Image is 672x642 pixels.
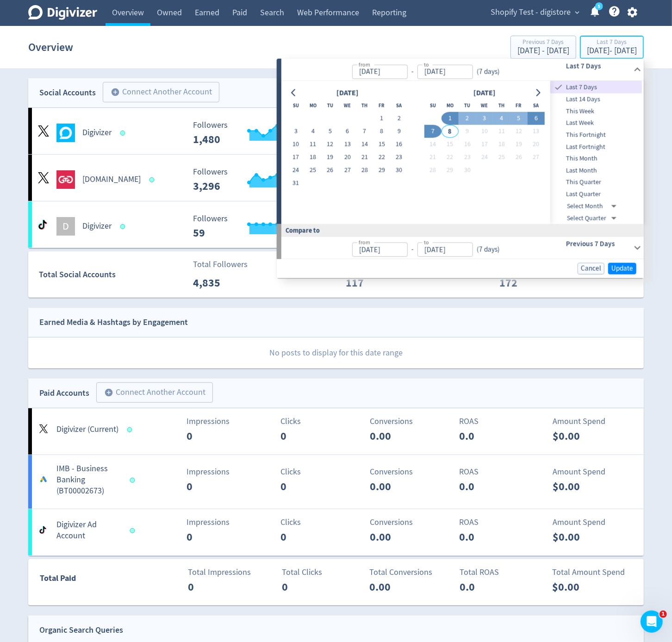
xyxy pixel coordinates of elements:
span: This Quarter [550,177,642,187]
div: Last 14 Days [550,93,642,106]
div: Compare to [277,224,644,237]
button: 16 [390,138,407,151]
p: 0.0 [459,478,512,495]
p: $0.00 [553,478,606,495]
div: Previous 7 Days [517,39,569,47]
p: 0 [280,529,334,545]
th: Saturday [390,99,407,112]
button: 29 [373,164,390,177]
button: 30 [390,164,407,177]
button: 8 [442,125,459,138]
p: Total Followers [193,258,248,271]
p: 0 [280,428,334,444]
button: 10 [287,138,304,151]
h6: Last 7 Days [566,60,629,71]
p: Impressions [187,466,270,478]
button: 19 [510,138,527,151]
div: Last Quarter [550,188,642,200]
button: Last 7 Days[DATE]- [DATE] [580,36,644,59]
span: Last Quarter [550,189,642,199]
button: 12 [510,125,527,138]
button: 14 [424,138,442,151]
p: Total Clicks [282,566,366,579]
p: No posts to display for this date range [29,337,644,368]
span: Cancel [581,265,601,272]
button: 6 [528,112,545,125]
p: Total ROAS [460,566,543,579]
span: Update [611,265,633,272]
button: 18 [305,151,322,164]
p: Clicks [280,516,364,529]
div: Last 7 Days [587,39,637,47]
th: Tuesday [459,99,476,112]
div: ( 7 days ) [473,244,499,255]
img: Digivizer undefined [56,124,75,142]
p: Total Conversions [370,566,454,579]
a: 5 [595,2,603,10]
a: DDigivizer Followers --- _ 0% Followers 59 Engagements 0 Engagements 0 _ 0% Video Views 0 Video V... [28,201,644,248]
button: 5 [510,112,527,125]
h5: IMB - Business Banking (BT00002673) [56,463,121,497]
p: Conversions [370,516,454,529]
span: Data last synced: 7 Sep 2025, 12:02pm (AEST) [120,131,128,136]
p: 4,835 [193,274,246,291]
span: add_circle [111,87,120,97]
button: 16 [459,138,476,151]
div: Paid Accounts [39,386,89,400]
th: Sunday [287,99,304,112]
button: 28 [356,164,373,177]
p: Amount Spend [553,466,637,478]
p: 0.00 [370,478,423,495]
div: Select Quarter [567,212,620,224]
th: Tuesday [322,99,339,112]
span: Last Week [550,118,642,128]
label: from [358,238,370,246]
button: 2 [459,112,476,125]
button: 11 [305,138,322,151]
button: 17 [476,138,493,151]
button: 15 [442,138,459,151]
div: - [407,66,417,77]
p: 0.0 [460,579,513,595]
div: This Fortnight [550,129,642,141]
button: 19 [322,151,339,164]
div: [DATE] - [DATE] [517,47,569,55]
div: Total Social Accounts [39,268,187,281]
a: Digivizer undefinedDigivizer Followers --- Followers 1,480 <1% Engagements 0 Engagements 0 _ 0% V... [28,108,644,154]
button: 7 [356,125,373,138]
button: 9 [390,125,407,138]
button: Shopify Test - digistore [487,5,582,20]
div: ( 7 days ) [473,66,503,77]
button: 20 [528,138,545,151]
p: 0 [280,478,334,495]
span: This Month [550,154,642,164]
svg: Followers --- [189,168,328,192]
text: 5 [598,3,600,10]
button: Connect Another Account [96,382,213,403]
button: 5 [322,125,339,138]
nav: presets [550,81,642,224]
p: $0.00 [552,579,605,595]
th: Sunday [424,99,442,112]
a: Connect Another Account [89,384,213,403]
svg: Followers --- [189,214,328,239]
button: 27 [528,151,545,164]
div: [DATE] [471,87,498,99]
span: Data last synced: 8 Sep 2025, 5:01am (AEST) [120,224,128,229]
button: 11 [493,125,510,138]
button: 21 [424,151,442,164]
button: Previous 7 Days[DATE] - [DATE] [510,36,576,59]
button: 31 [287,177,304,190]
button: 23 [390,151,407,164]
a: Digivizer (Current)Impressions0Clicks0Conversions0.00ROAS0.0Amount Spend$0.00 [28,408,644,455]
span: Data last synced: 8 Sep 2025, 6:01am (AEST) [127,427,135,432]
h1: Overview [28,32,73,62]
p: 117 [346,274,399,291]
button: 24 [476,151,493,164]
iframe: Intercom live chat [641,611,663,633]
p: 0.0 [459,529,512,545]
div: [DATE] [333,87,361,99]
div: Organic Search Queries [39,623,123,637]
button: 27 [339,164,356,177]
h5: Digivizer [82,127,112,138]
